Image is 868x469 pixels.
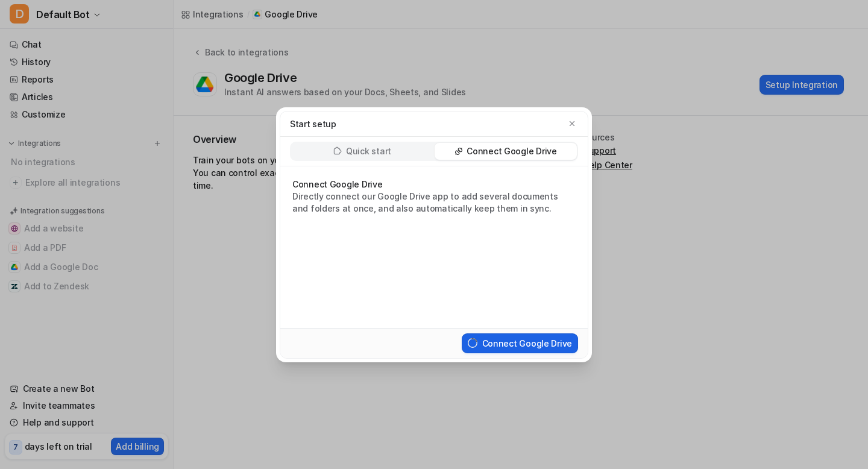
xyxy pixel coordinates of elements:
[467,145,556,157] p: Connect Google Drive
[462,333,578,353] button: Connect Google Drive
[292,190,576,215] p: Directly connect our Google Drive app to add several documents and folders at once, and also auto...
[290,118,336,130] p: Start setup
[292,178,576,190] p: Connect Google Drive
[346,145,391,157] p: Quick start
